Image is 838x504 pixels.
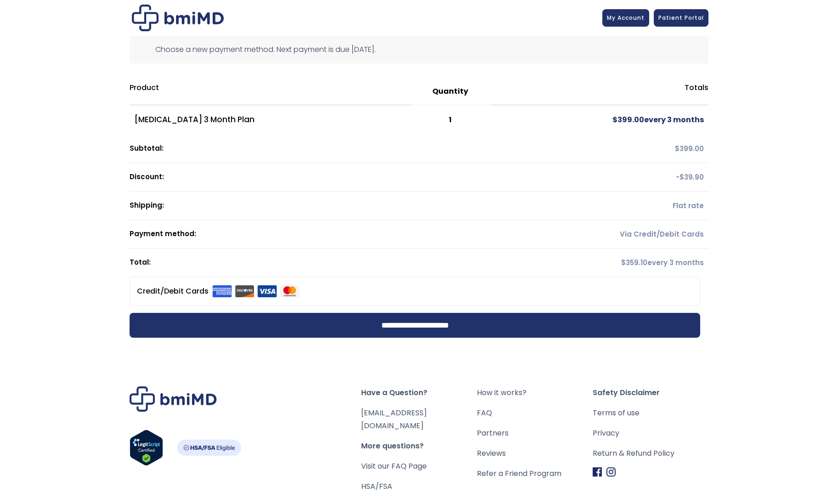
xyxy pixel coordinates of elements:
img: Instagram [606,467,616,477]
a: My Account [602,9,649,27]
td: [MEDICAL_DATA] 3 Month Plan [130,105,411,135]
span: $ [612,114,617,125]
span: 399.00 [612,114,644,125]
a: How it works? [477,386,593,399]
td: 1 [411,105,490,135]
th: Quantity [411,78,490,105]
img: HSA-FSA [177,440,241,456]
a: HSA/FSA [361,481,392,492]
img: Visa [257,285,277,297]
td: every 3 months [490,105,708,135]
span: More questions? [361,440,477,453]
span: Have a Question? [361,386,477,399]
th: Subtotal: [130,135,490,163]
a: FAQ [477,407,593,419]
img: Discover [235,285,255,297]
img: Checkout [132,5,224,31]
th: Shipping: [130,192,490,220]
span: Safety Disclaimer [593,386,708,399]
a: Partners [477,427,593,440]
span: $ [621,258,626,267]
a: Reviews [477,447,593,460]
img: Amex [212,285,232,297]
a: Visit our FAQ Page [361,461,427,471]
span: $ [675,144,679,153]
th: Totals [490,78,708,105]
th: Total: [130,249,490,277]
span: 39.90 [679,172,704,182]
a: Patient Portal [654,9,708,27]
label: Credit/Debit Cards [137,284,300,299]
a: Terms of use [593,407,708,419]
span: $ [679,172,684,182]
img: Facebook [593,467,602,477]
a: Privacy [593,427,708,440]
img: Verify Approval for www.bmimd.com [130,430,163,466]
th: Discount: [130,163,490,192]
span: 399.00 [675,144,704,153]
td: Via Credit/Debit Cards [490,220,708,249]
div: Choose a new payment method. Next payment is due [DATE]. [130,36,708,63]
a: Return & Refund Policy [593,447,708,460]
th: Product [130,78,411,105]
a: Verify LegitScript Approval for www.bmimd.com [130,430,163,470]
span: Patient Portal [658,14,704,22]
th: Payment method: [130,220,490,249]
td: every 3 months [490,249,708,277]
img: Brand Logo [130,386,217,412]
span: 359.10 [621,258,647,267]
span: My Account [607,14,645,22]
a: Refer a Friend Program [477,467,593,480]
a: [EMAIL_ADDRESS][DOMAIN_NAME] [361,408,427,431]
td: Flat rate [490,192,708,220]
td: - [490,163,708,192]
img: Mastercard [280,285,300,297]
